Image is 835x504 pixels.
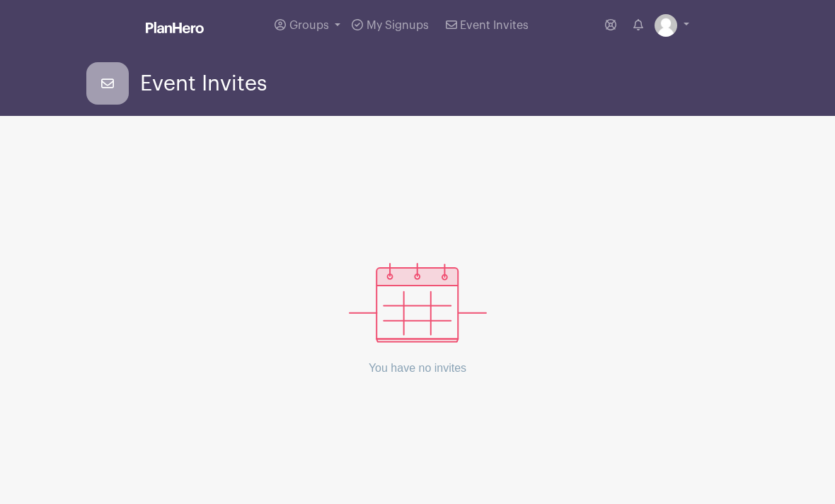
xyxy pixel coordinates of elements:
[349,263,487,343] img: events_empty-56550af544ae17c43cc50f3ebafa394433d06d5f1891c01edc4b5d1d59cfda54.svg
[146,22,204,33] img: logo_white-6c42ec7e38ccf1d336a20a19083b03d10ae64f83f12c07503d8b9e83406b4c7d.svg
[655,14,677,37] img: default-ce2991bfa6775e67f084385cd625a349d9dcbb7a52a09fb2fda1e96e2d18dcdb.png
[460,20,529,31] span: Event Invites
[289,20,329,31] span: Groups
[367,20,429,31] span: My Signups
[140,72,267,95] span: Event Invites
[349,343,487,394] p: You have no invites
